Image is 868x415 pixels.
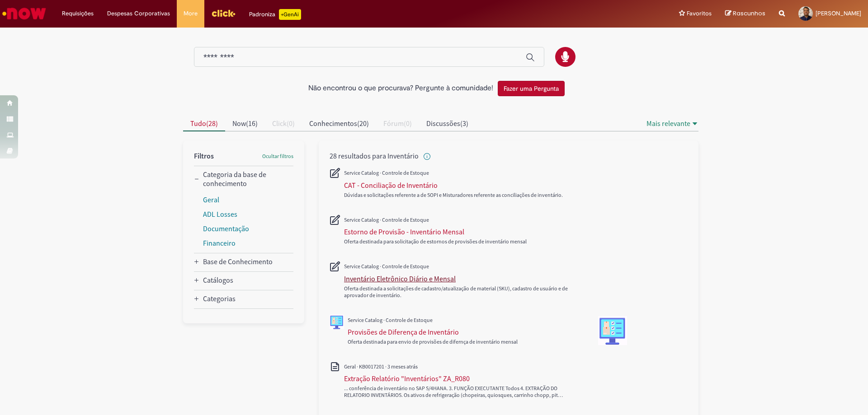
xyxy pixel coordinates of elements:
button: Fazer uma Pergunta [498,81,565,96]
img: ServiceNow [1,5,47,23]
span: Rascunhos [733,9,765,18]
span: Favoritos [687,9,712,18]
span: [PERSON_NAME] [816,9,861,17]
p: +GenAi [279,9,301,20]
span: Despesas Corporativas [107,9,170,18]
h2: Não encontrou o que procurava? Pergunte à comunidade! [308,84,493,93]
span: More [184,9,198,18]
span: Requisições [62,9,94,18]
img: click_logo_yellow_360x200.png [211,6,236,20]
div: Padroniza [249,9,301,20]
a: Rascunhos [725,9,765,18]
